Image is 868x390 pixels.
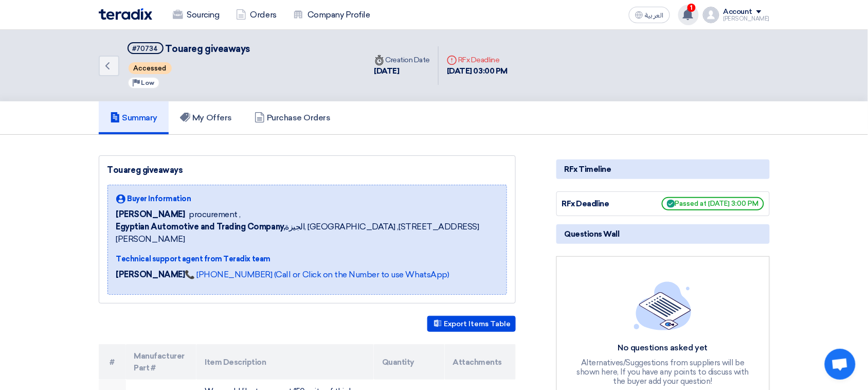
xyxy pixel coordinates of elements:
button: Export Items Table [427,316,516,332]
div: Creation Date [374,55,430,65]
h5: Summary [110,113,158,123]
span: الجيزة, [GEOGRAPHIC_DATA] ,[STREET_ADDRESS][PERSON_NAME] [116,221,498,245]
h5: My Offers [180,113,232,123]
span: 1 [688,4,696,12]
span: Buyer Information [128,193,191,204]
div: Touareg giveaways [107,164,507,176]
div: [DATE] [374,65,430,77]
div: Technical support agent from Teradix team [116,254,498,264]
div: #70734 [133,45,158,52]
h5: Purchase Orders [255,113,331,123]
th: Quantity [374,344,445,380]
strong: [PERSON_NAME] [116,270,185,279]
b: Egyptian Automotive and Trading Company, [116,222,285,232]
div: No questions asked yet [575,343,750,353]
div: [PERSON_NAME] [724,16,770,22]
th: Attachments [445,344,516,380]
th: Item Description [196,344,374,380]
div: RFx Timeline [556,159,770,179]
div: Account [724,8,753,16]
span: Questions Wall [565,228,620,240]
a: Open chat [825,349,856,380]
img: empty_state_list.svg [634,281,692,330]
a: Sourcing [165,4,228,26]
span: Accessed [129,62,172,74]
a: Summary [99,101,169,134]
th: Manufacturer Part # [126,344,197,380]
img: Teradix logo [99,8,152,20]
span: [PERSON_NAME] [116,208,185,221]
span: العربية [645,12,664,19]
a: Orders [228,4,285,26]
h5: Touareg giveaways [128,42,250,55]
div: RFx Deadline [562,198,639,210]
a: My Offers [169,101,243,134]
span: Low [141,79,155,86]
a: Purchase Orders [243,101,342,134]
img: profile_test.png [703,7,719,23]
button: العربية [629,7,670,23]
span: Passed at [DATE] 3:00 PM [662,197,764,210]
span: procurement , [189,208,241,221]
a: Company Profile [285,4,378,26]
a: 📞 [PHONE_NUMBER] (Call or Click on the Number to use WhatsApp) [185,270,449,279]
th: # [99,344,126,380]
div: [DATE] 03:00 PM [447,65,508,77]
span: Touareg giveaways [165,43,250,55]
div: Alternatives/Suggestions from suppliers will be shown here, If you have any points to discuss wit... [575,358,750,386]
div: RFx Deadline [447,55,508,65]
